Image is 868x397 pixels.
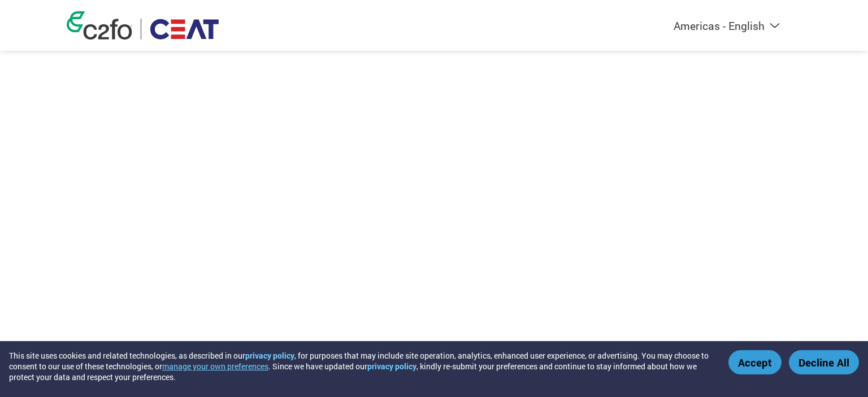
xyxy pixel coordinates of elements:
button: manage your own preferences [162,361,268,372]
button: Decline All [789,350,859,374]
img: Ceat [150,19,219,40]
button: Accept [728,350,782,374]
a: privacy policy [367,361,416,372]
img: c2fo logo [67,11,132,40]
div: This site uses cookies and related technologies, as described in our , for purposes that may incl... [9,350,712,382]
a: privacy policy [245,350,294,361]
